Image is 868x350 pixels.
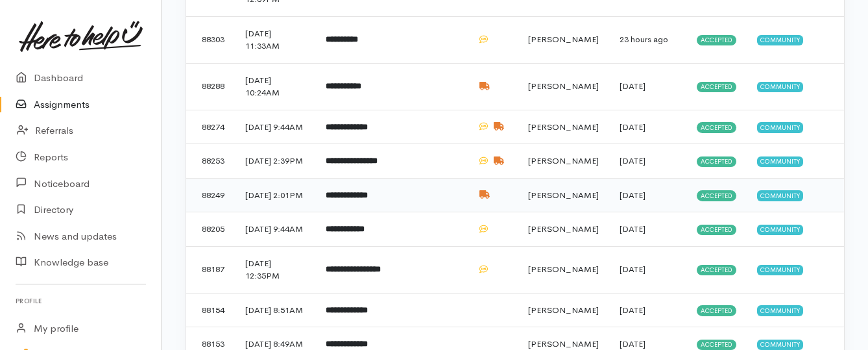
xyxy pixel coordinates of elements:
time: [DATE] [620,190,645,201]
span: [PERSON_NAME] [528,338,599,349]
td: 88274 [186,110,235,144]
span: [PERSON_NAME] [528,223,599,234]
time: [DATE] [620,155,645,166]
span: [PERSON_NAME] [528,121,599,132]
span: Community [757,340,803,350]
span: Accepted [697,265,736,275]
span: Accepted [697,340,736,350]
span: [PERSON_NAME] [528,190,599,201]
span: Community [757,305,803,316]
time: [DATE] [620,305,645,316]
span: [PERSON_NAME] [528,81,599,92]
span: Accepted [697,122,736,132]
td: [DATE] 8:51AM [235,293,315,327]
td: [DATE] 2:01PM [235,178,315,212]
span: Community [757,35,803,45]
span: [PERSON_NAME] [528,305,599,316]
td: [DATE] 10:24AM [235,63,315,110]
time: [DATE] [620,338,645,349]
td: [DATE] 9:44AM [235,110,315,144]
time: [DATE] [620,81,645,92]
td: [DATE] 2:39PM [235,144,315,179]
time: [DATE] [620,223,645,234]
span: [PERSON_NAME] [528,155,599,166]
td: 88154 [186,293,235,327]
span: [PERSON_NAME] [528,264,599,275]
h6: Profile [16,292,146,310]
time: [DATE] [620,121,645,132]
time: [DATE] [620,264,645,275]
td: 88303 [186,16,235,63]
span: Accepted [697,305,736,316]
span: Community [757,122,803,132]
td: [DATE] 11:33AM [235,16,315,63]
span: Accepted [697,35,736,45]
td: 88205 [186,212,235,247]
span: Community [757,190,803,201]
time: 23 hours ago [620,34,668,45]
span: Accepted [697,156,736,167]
td: 88288 [186,63,235,110]
span: Accepted [697,82,736,92]
span: [PERSON_NAME] [528,34,599,45]
td: [DATE] 9:44AM [235,212,315,247]
td: 88253 [186,144,235,179]
span: Accepted [697,225,736,235]
td: 88249 [186,178,235,212]
span: Accepted [697,190,736,201]
td: [DATE] 12:35PM [235,246,315,293]
span: Community [757,82,803,92]
span: Community [757,156,803,167]
td: 88187 [186,246,235,293]
span: Community [757,225,803,235]
span: Community [757,265,803,275]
